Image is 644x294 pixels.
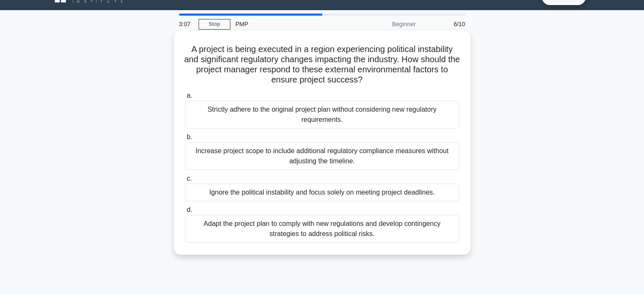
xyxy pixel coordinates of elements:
span: d. [187,206,192,213]
div: 3:07 [174,16,199,33]
div: Increase project scope to include additional regulatory compliance measures without adjusting the... [185,142,459,170]
div: 6/10 [421,16,470,33]
span: b. [187,133,192,140]
div: Ignore the political instability and focus solely on meeting project deadlines. [185,184,459,201]
div: Beginner [347,16,421,33]
div: Strictly adhere to the original project plan without considering new regulatory requirements. [185,101,459,129]
h5: A project is being executed in a region experiencing political instability and significant regula... [184,44,460,85]
a: Stop [199,19,230,30]
div: Adapt the project plan to comply with new regulations and develop contingency strategies to addre... [185,215,459,243]
span: c. [187,175,192,182]
div: PMP [230,16,347,33]
span: a. [187,92,192,99]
